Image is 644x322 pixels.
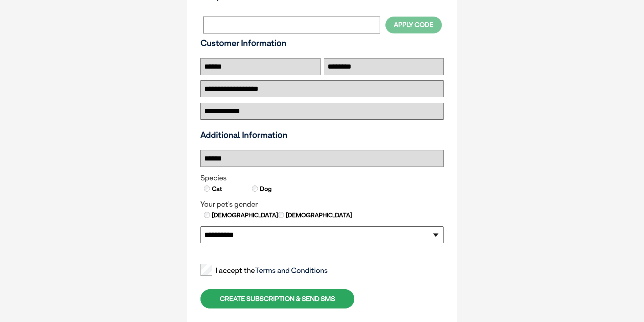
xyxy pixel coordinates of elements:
[200,289,354,308] div: CREATE SUBSCRIPTION & SEND SMS
[200,200,444,209] legend: Your pet's gender
[200,174,444,182] legend: Species
[200,266,328,275] label: I accept the
[200,264,212,276] input: I accept theTerms and Conditions
[385,17,442,33] button: Apply Code
[198,130,446,140] h3: Additional Information
[255,266,328,275] a: Terms and Conditions
[200,38,444,48] h3: Customer Information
